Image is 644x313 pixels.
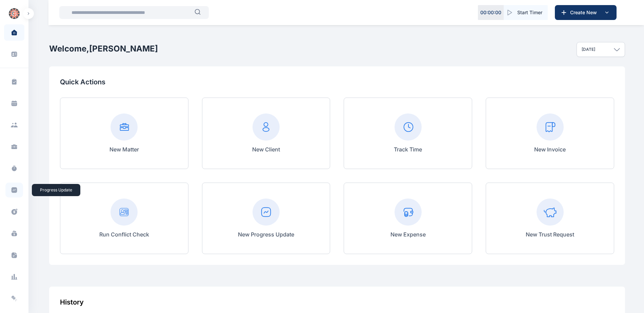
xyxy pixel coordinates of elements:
span: Start Timer [517,9,542,16]
p: Quick Actions [60,77,614,87]
p: New Expense [390,230,426,238]
button: Create New [555,5,617,20]
p: New Trust Request [526,230,574,238]
span: Create New [567,9,603,16]
button: Start Timer [504,5,548,20]
p: Run Conflict Check [99,230,149,238]
p: Track Time [394,145,422,153]
p: 00 : 00 : 00 [480,9,501,16]
h2: Welcome, [PERSON_NAME] [49,43,158,54]
p: New Progress Update [238,230,294,238]
p: New Invoice [534,145,566,153]
p: New Matter [109,145,139,153]
div: History [60,297,614,307]
p: New Client [252,145,280,153]
p: [DATE] [582,47,595,52]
